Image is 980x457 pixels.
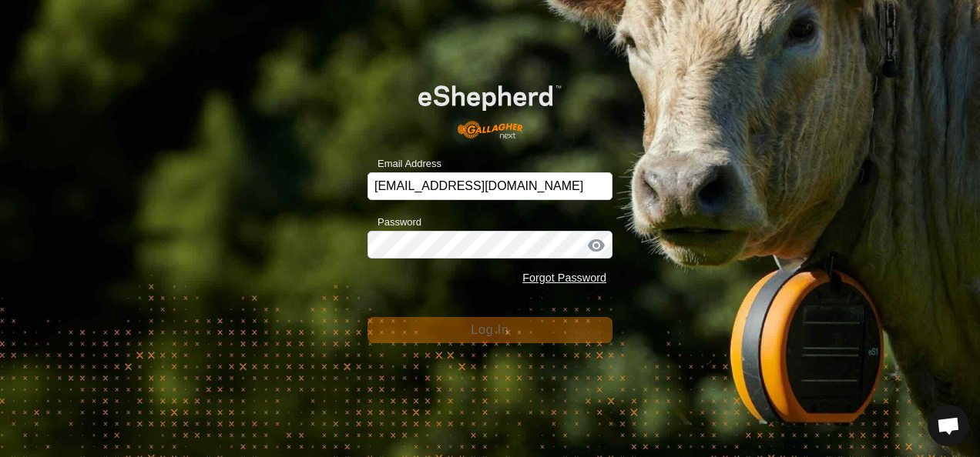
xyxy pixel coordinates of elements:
[367,172,612,200] input: Email Address
[392,65,588,148] img: E-shepherd Logo
[367,156,441,172] label: Email Address
[522,272,606,284] a: Forgot Password
[928,405,969,446] div: Open chat
[367,317,612,343] button: Log In
[471,323,508,336] span: Log In
[367,215,421,230] label: Password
